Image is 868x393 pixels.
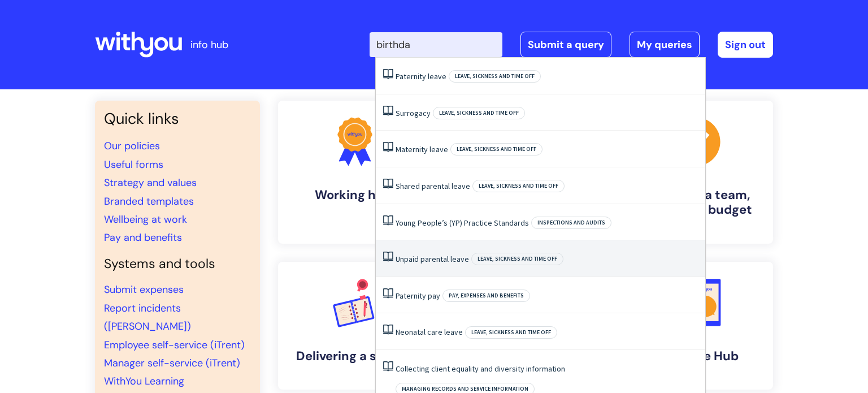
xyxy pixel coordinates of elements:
[104,301,191,333] a: Report incidents ([PERSON_NAME])
[433,107,525,119] span: Leave, sickness and time off
[104,338,245,352] a: Employee self-service (iTrent)
[104,158,163,171] a: Useful forms
[104,213,187,226] a: Wellbeing at work
[104,231,182,244] a: Pay and benefits
[471,253,563,265] span: Leave, sickness and time off
[396,218,529,228] a: Young People’s (YP) Practice Standards
[442,290,530,302] span: Pay, expenses and benefits
[104,256,251,272] h4: Systems and tools
[396,71,446,81] a: Paternity leave
[287,349,423,364] h4: Delivering a service
[630,32,700,58] a: My queries
[278,262,432,390] a: Delivering a service
[104,283,184,296] a: Submit expenses
[396,108,431,118] a: Surrogacy
[396,254,469,264] a: Unpaid parental leave
[450,143,542,156] span: Leave, sickness and time off
[718,32,773,58] a: Sign out
[520,32,611,58] a: Submit a query
[104,139,160,153] a: Our policies
[396,327,463,337] a: Neonatal care leave
[104,176,197,189] a: Strategy and values
[396,144,448,154] a: Maternity leave
[104,374,184,388] a: WithYou Learning
[104,356,240,370] a: Manager self-service (iTrent)
[449,70,541,83] span: Leave, sickness and time off
[531,217,611,229] span: Inspections and audits
[287,188,423,202] h4: Working here
[190,36,228,54] p: info hub
[396,291,440,301] a: Paternity pay
[465,326,557,339] span: Leave, sickness and time off
[396,364,565,374] a: Collecting client equality and diversity information
[472,180,565,192] span: Leave, sickness and time off
[104,195,194,208] a: Branded templates
[370,32,773,58] div: | -
[278,101,432,244] a: Working here
[104,110,251,128] h3: Quick links
[370,32,502,57] input: Search
[396,181,470,191] a: Shared parental leave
